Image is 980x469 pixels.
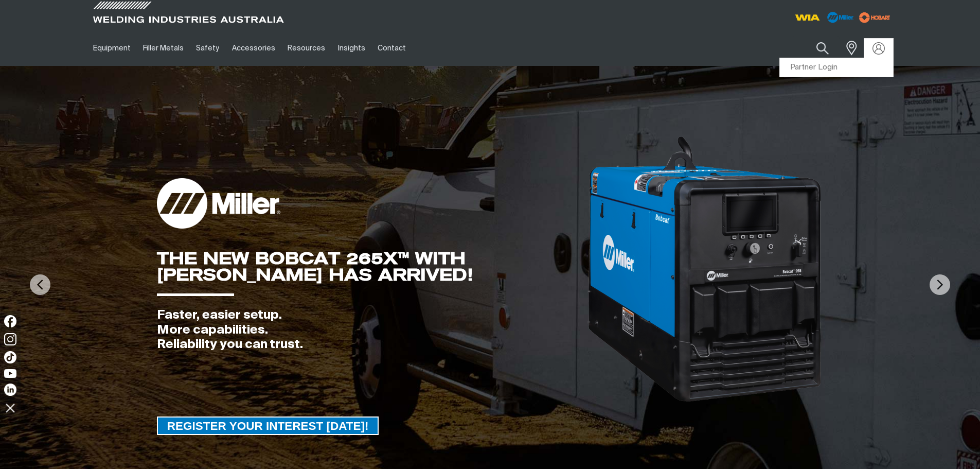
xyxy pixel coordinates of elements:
img: NextArrow [930,274,950,295]
img: YouTube [4,369,16,378]
a: Insights [331,30,371,66]
div: THE NEW BOBCAT 265X™ WITH [PERSON_NAME] HAS ARRIVED! [157,250,586,283]
a: Safety [190,30,225,66]
img: TikTok [4,351,16,363]
img: LinkedIn [4,384,16,396]
input: Product name or item number... [792,36,840,60]
span: REGISTER YOUR INTEREST [DATE]! [158,416,378,435]
a: Partner Login [780,58,893,77]
button: Search products [805,36,840,60]
a: Contact [371,30,412,66]
a: Resources [281,30,331,66]
img: miller [856,10,894,25]
img: hide socials [2,399,19,416]
a: REGISTER YOUR INTEREST TODAY! [157,416,379,435]
img: Facebook [4,315,16,327]
img: PrevArrow [30,274,50,295]
nav: Main [87,30,692,66]
a: Equipment [87,30,137,66]
a: Accessories [226,30,281,66]
img: Instagram [4,333,16,345]
div: Faster, easier setup. More capabilities. Reliability you can trust. [157,308,586,352]
a: Filler Metals [137,30,190,66]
